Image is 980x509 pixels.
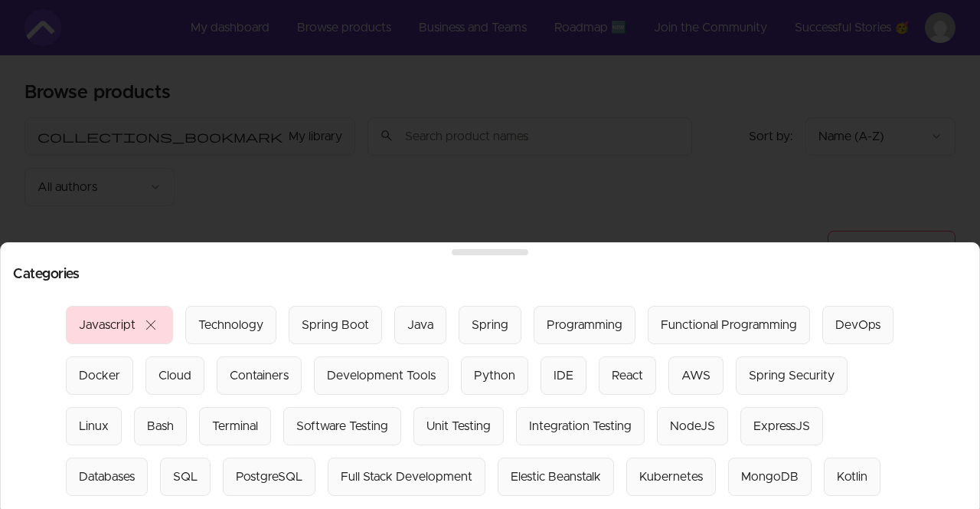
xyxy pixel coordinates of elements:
div: Databases [79,468,135,486]
div: React [612,366,643,385]
div: Spring Boot [302,316,369,334]
div: Development Tools [327,366,436,385]
div: Elestic Beanstalk [511,468,601,486]
div: ExpressJS [753,417,810,435]
div: PostgreSQL [236,468,302,486]
div: Linux [79,417,109,435]
div: DevOps [835,316,880,334]
div: IDE [554,366,573,385]
div: Python [474,366,515,385]
div: Javascript [79,316,136,334]
div: Spring Security [749,366,835,385]
div: Docker [79,366,120,385]
div: Unit Testing [426,417,491,435]
div: Bash [147,417,174,435]
div: MongoDB [741,468,799,486]
div: Terminal [212,417,258,435]
div: Java [407,316,433,334]
div: AWS [681,366,710,385]
div: Spring [472,316,508,334]
div: Programming [547,316,622,334]
div: Technology [198,316,263,334]
div: SQL [173,468,198,486]
div: Containers [230,366,289,385]
div: Kubernetes [639,468,703,486]
div: Functional Programming [661,316,797,334]
div: Kotlin [837,468,867,486]
div: NodeJS [670,417,715,435]
h2: Categories [13,268,967,281]
div: Full Stack Development [341,468,472,486]
div: Cloud [158,366,191,385]
div: Software Testing [296,417,388,435]
span: close [142,316,160,334]
div: Integration Testing [529,417,632,435]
